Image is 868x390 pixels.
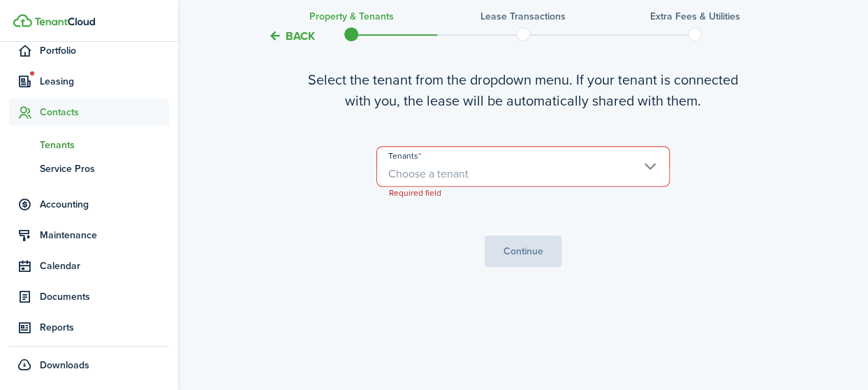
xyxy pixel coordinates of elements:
[40,138,169,152] span: Tenants
[309,9,394,24] h3: Property & Tenants
[378,186,453,200] span: Required field
[40,197,169,212] span: Accounting
[40,259,169,273] span: Calendar
[230,69,816,111] wizard-step-header-description: Select the tenant from the dropdown menu. If your tenant is connected with you, the lease will be...
[480,9,566,24] h3: Lease Transactions
[40,228,169,243] span: Maintenance
[40,74,169,89] span: Leasing
[388,166,469,182] span: Choose a tenant
[40,320,169,335] span: Reports
[9,157,169,180] a: Service Pros
[40,105,169,120] span: Contacts
[34,17,95,26] img: TenantCloud
[40,289,169,304] span: Documents
[268,28,315,43] button: Back
[9,314,169,341] a: Reports
[13,14,32,27] img: TenantCloud
[40,358,89,373] span: Downloads
[9,133,169,157] a: Tenants
[40,43,169,58] span: Portfolio
[650,9,740,24] h3: Extra fees & Utilities
[40,161,169,176] span: Service Pros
